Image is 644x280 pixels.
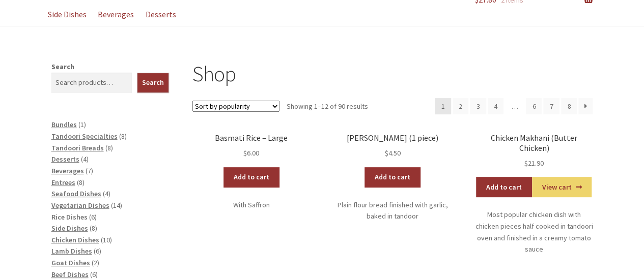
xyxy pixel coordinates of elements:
[51,178,75,187] a: Entrees
[113,201,120,210] span: 14
[51,120,77,129] a: Bundles
[94,258,97,267] span: 2
[80,120,84,129] span: 1
[435,98,451,114] span: Page 1
[51,201,109,210] a: Vegetarian Dishes
[96,246,99,256] span: 6
[51,189,101,198] a: Seafood Dishes
[192,61,593,87] h1: Shop
[51,246,92,256] a: Lamb Dishes
[475,133,593,169] a: Chicken Makhani (Butter Chicken) $21.90
[524,159,544,168] bdi: 21.90
[93,3,139,26] a: Beverages
[88,166,91,175] span: 7
[243,148,247,158] span: $
[192,101,279,112] select: Shop order
[334,133,452,159] a: [PERSON_NAME] (1 piece) $4.50
[561,98,577,114] a: Page 8
[43,3,92,26] a: Side Dishes
[51,270,89,279] a: Beef Dishes
[475,133,593,153] h2: Chicken Makhani (Butter Chicken)
[505,98,524,114] span: …
[334,199,452,222] p: Plain flour bread finished with garlic, baked in tandoor
[51,154,79,164] a: Desserts
[107,143,111,152] span: 8
[83,154,87,164] span: 4
[488,98,504,114] a: Page 4
[475,209,593,255] p: Most popular chicken dish with chicken pieces half cooked in tandoori oven and finished in a crea...
[578,98,593,114] a: →
[526,98,542,114] a: Page 6
[141,3,181,26] a: Desserts
[435,98,593,114] nav: Product Pagination
[334,133,452,143] h2: [PERSON_NAME] (1 piece)
[51,132,118,141] a: Tandoori Specialties
[192,133,310,143] h2: Basmati Rice – Large
[103,235,110,244] span: 10
[243,148,259,158] bdi: 6.00
[287,98,368,114] p: Showing 1–12 of 90 results
[79,178,82,187] span: 8
[137,73,169,93] button: Search
[51,166,84,175] a: Beverages
[51,73,132,93] input: Search products…
[51,62,74,71] label: Search
[453,98,469,114] a: Page 2
[365,167,421,188] a: Add to cart: “Garlic Naan (1 piece)”
[51,258,90,267] a: Goat Dishes
[223,167,279,188] a: Add to cart: “Basmati Rice - Large”
[105,189,108,198] span: 4
[385,148,388,158] span: $
[121,132,125,141] span: 8
[92,224,95,233] span: 8
[476,177,532,197] a: Add to cart: “Chicken Makhani (Butter Chicken)”
[91,212,95,222] span: 6
[532,177,592,197] a: View cart
[385,148,401,158] bdi: 4.50
[51,235,99,244] a: Chicken Dishes
[470,98,486,114] a: Page 3
[92,270,96,279] span: 6
[192,199,310,211] p: With Saffron
[51,143,104,152] a: Tandoori Breads
[51,212,88,222] a: Rice Dishes
[51,224,88,233] a: Side Dishes
[524,159,528,168] span: $
[543,98,559,114] a: Page 7
[192,133,310,159] a: Basmati Rice – Large $6.00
